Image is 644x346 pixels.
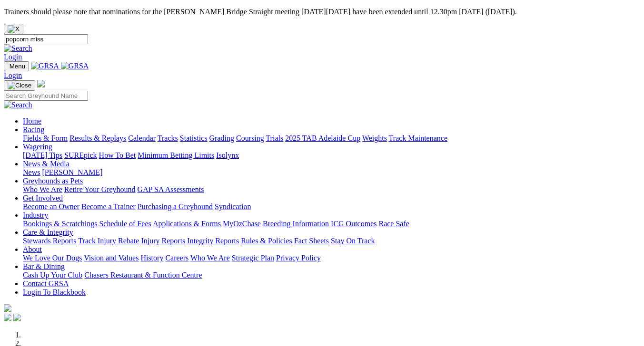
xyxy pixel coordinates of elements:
[61,62,89,70] img: GRSA
[236,134,264,142] a: Coursing
[223,220,261,228] a: MyOzChase
[81,202,136,211] a: Become a Trainer
[23,202,79,211] a: Become an Owner
[4,80,35,91] button: Toggle navigation
[23,245,42,253] a: About
[23,237,640,245] div: Care & Integrity
[331,237,375,245] a: Stay On Track
[13,314,21,321] img: twitter.svg
[165,254,188,262] a: Careers
[84,254,139,262] a: Vision and Values
[23,134,640,143] div: Racing
[23,271,640,279] div: Bar & Dining
[42,168,102,176] a: [PERSON_NAME]
[23,185,62,193] a: Who We Are
[23,134,68,142] a: Fields & Form
[378,220,409,228] a: Race Safe
[23,279,69,288] a: Contact GRSA
[23,262,65,270] a: Bar & Dining
[23,211,48,219] a: Industry
[4,8,640,16] p: Trainers should please note that nominations for the [PERSON_NAME] Bridge Straight meeting [DATE]...
[23,160,69,168] a: News & Media
[23,151,640,160] div: Wagering
[23,168,640,177] div: News & Media
[389,134,447,142] a: Track Maintenance
[23,271,82,279] a: Cash Up Your Club
[216,151,239,159] a: Isolynx
[23,117,41,125] a: Home
[64,185,136,193] a: Retire Your Greyhound
[4,304,11,312] img: logo-grsa-white.png
[31,62,59,70] img: GRSA
[23,228,73,236] a: Care & Integrity
[180,134,208,142] a: Statistics
[138,151,214,159] a: Minimum Betting Limits
[23,254,82,262] a: We Love Our Dogs
[8,82,31,89] img: Close
[23,194,63,202] a: Get Involved
[4,34,88,44] input: Search
[141,237,185,245] a: Injury Reports
[263,220,329,228] a: Breeding Information
[23,202,640,211] div: Get Involved
[4,61,29,71] button: Toggle navigation
[362,134,387,142] a: Weights
[294,237,329,245] a: Fact Sheets
[23,177,83,185] a: Greyhounds as Pets
[266,134,283,142] a: Trials
[99,151,136,159] a: How To Bet
[4,24,23,34] button: Close
[4,71,22,79] a: Login
[331,220,376,228] a: ICG Outcomes
[23,125,44,134] a: Racing
[23,254,640,262] div: About
[187,237,239,245] a: Integrity Reports
[138,202,213,211] a: Purchasing a Greyhound
[99,220,151,228] a: Schedule of Fees
[37,80,45,87] img: logo-grsa-white.png
[232,254,274,262] a: Strategic Plan
[23,143,52,151] a: Wagering
[4,101,32,109] img: Search
[23,237,76,245] a: Stewards Reports
[140,254,163,262] a: History
[78,237,139,245] a: Track Injury Rebate
[241,237,292,245] a: Rules & Policies
[158,134,178,142] a: Tracks
[23,288,86,296] a: Login To Blackbook
[4,91,88,101] input: Search
[138,185,204,193] a: GAP SA Assessments
[23,220,97,228] a: Bookings & Scratchings
[285,134,360,142] a: 2025 TAB Adelaide Cup
[23,151,62,159] a: [DATE] Tips
[10,63,25,70] span: Menu
[23,185,640,194] div: Greyhounds as Pets
[84,271,202,279] a: Chasers Restaurant & Function Centre
[190,254,230,262] a: Who We Are
[23,168,40,176] a: News
[8,25,20,33] img: X
[153,220,221,228] a: Applications & Forms
[209,134,234,142] a: Grading
[4,314,11,321] img: facebook.svg
[276,254,321,262] a: Privacy Policy
[23,220,640,228] div: Industry
[69,134,126,142] a: Results & Replays
[128,134,156,142] a: Calendar
[215,202,251,211] a: Syndication
[4,53,22,61] a: Login
[4,44,32,53] img: Search
[64,151,97,159] a: SUREpick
